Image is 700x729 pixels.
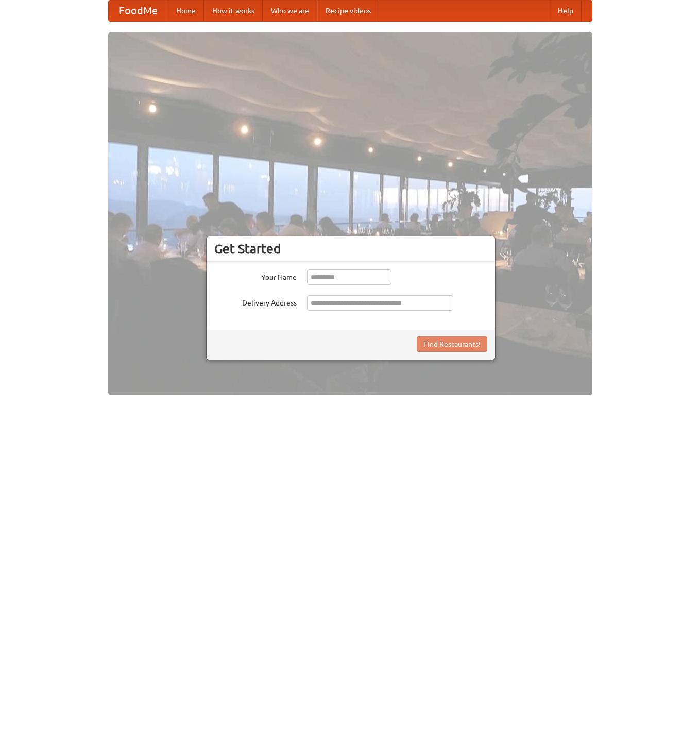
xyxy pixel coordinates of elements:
[214,295,297,308] label: Delivery Address
[214,269,297,282] label: Your Name
[263,1,317,21] a: Who we are
[550,1,582,21] a: Help
[204,1,263,21] a: How it works
[317,1,379,21] a: Recipe videos
[109,1,168,21] a: FoodMe
[417,336,487,352] button: Find Restaurants!
[214,241,487,257] h3: Get Started
[168,1,204,21] a: Home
